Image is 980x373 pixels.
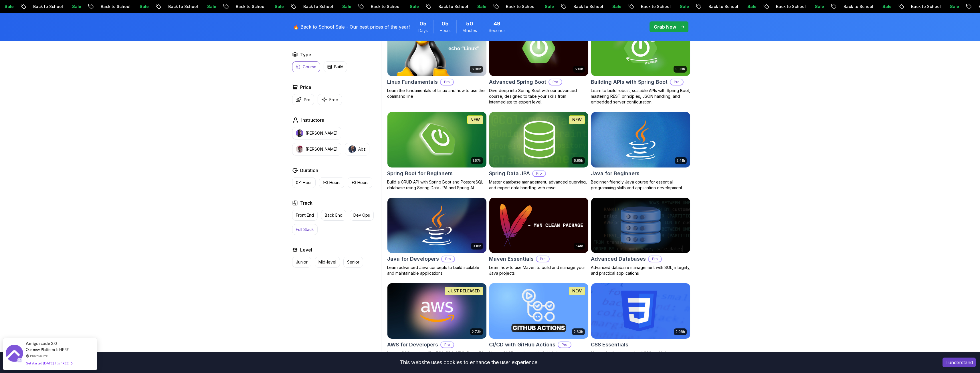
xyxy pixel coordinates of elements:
p: Sale [135,4,153,9]
p: [PERSON_NAME] [306,130,338,136]
a: Java for Beginners card2.41hJava for BeginnersBeginner-friendly Java course for essential program... [591,112,690,191]
p: Sale [945,4,964,9]
h2: Level [300,246,312,253]
p: Advanced database management with SQL, integrity, and practical applications [591,265,690,276]
h2: Track [300,200,312,206]
button: Mid-level [315,257,340,268]
h2: Linux Fundamentals [387,78,438,86]
a: Java for Developers card9.18hJava for DevelopersProLearn advanced Java concepts to build scalable... [387,198,487,276]
p: 2.73h [472,330,481,334]
p: Sale [608,4,626,9]
span: Seconds [489,28,506,33]
span: 49 Seconds [494,20,500,28]
button: 1-3 Hours [319,177,344,188]
p: Pro [670,79,683,85]
a: Building APIs with Spring Boot card3.30hBuilding APIs with Spring BootProLearn to build robust, s... [591,20,690,105]
h2: CSS Essentials [591,341,628,349]
p: Master AWS services like EC2, RDS, VPC, Route 53, and Docker to deploy and manage scalable cloud ... [387,350,487,368]
p: Sale [405,4,423,9]
a: CSS Essentials card2.08hCSS EssentialsMaster the fundamentals of CSS and bring your websites to l... [591,283,690,362]
h2: CI/CD with GitHub Actions [489,341,555,349]
button: instructor img[PERSON_NAME] [292,127,341,139]
p: Beginner-friendly Java course for essential programming skills and application development [591,179,690,191]
h2: Java for Developers [387,255,439,263]
button: instructor img[PERSON_NAME] [292,143,341,155]
p: Back to School [839,4,878,9]
p: 2.41h [676,158,685,163]
button: Build [324,61,347,72]
p: Back to School [501,4,540,9]
img: Java for Developers card [387,198,486,253]
a: Linux Fundamentals card6.00hLinux FundamentalsProLearn the fundamentals of Linux and how to use t... [387,20,487,99]
img: CSS Essentials card [591,283,690,339]
p: Back to School [231,4,270,9]
button: +3 Hours [348,177,372,188]
p: 9.18h [473,244,481,248]
img: CI/CD with GitHub Actions card [489,283,588,339]
a: CI/CD with GitHub Actions card2.63hNEWCI/CD with GitHub ActionsProMaster CI/CD pipelines with Git... [489,283,589,368]
img: Advanced Databases card [591,198,690,253]
p: Sale [270,4,288,9]
h2: Instructors [301,117,324,123]
p: Master database management, advanced querying, and expert data handling with ease [489,179,589,191]
p: Back to School [636,4,675,9]
img: provesource social proof notification image [6,345,23,363]
img: instructor img [296,145,303,153]
p: 6.65h [574,158,583,163]
p: NEW [470,117,480,123]
a: Advanced Databases cardAdvanced DatabasesProAdvanced database management with SQL, integrity, and... [591,198,690,276]
p: Sale [743,4,761,9]
a: Advanced Spring Boot card5.18hAdvanced Spring BootProDive deep into Spring Boot with our advanced... [489,20,589,105]
p: Back to School [906,4,945,9]
p: Back to School [366,4,405,9]
p: Dev Ops [353,212,370,218]
p: 1.67h [472,158,481,163]
img: Java for Beginners card [591,112,690,167]
p: Sale [473,4,491,9]
p: Free [329,97,338,103]
p: Abz [358,146,366,152]
p: 2.63h [574,330,583,334]
h2: Type [300,51,311,58]
p: Pro [304,97,310,103]
span: Minutes [462,28,477,33]
p: Sale [540,4,559,9]
h2: Duration [300,167,318,174]
p: Mid-level [318,259,336,265]
h2: Java for Beginners [591,169,640,177]
span: Our new Platform is HERE [26,347,69,352]
button: Full Stack [292,224,318,235]
h2: Advanced Databases [591,255,646,263]
button: Front End [292,210,318,221]
p: 1-3 Hours [323,180,340,185]
p: Back to School [29,4,68,9]
p: 🔥 Back to School Sale - Our best prices of the year! [293,23,410,30]
a: Spring Boot for Beginners card1.67hNEWSpring Boot for BeginnersBuild a CRUD API with Spring Boot ... [387,112,487,191]
p: Master the fundamentals of CSS and bring your websites to life with style and structure. [591,350,690,362]
p: Senior [347,259,359,265]
p: Pro [558,342,571,348]
img: Spring Data JPA card [489,112,588,167]
p: Back to School [569,4,608,9]
p: Sale [338,4,356,9]
p: +3 Hours [351,180,369,185]
p: Pro [649,256,661,262]
p: Grab Now [654,23,676,30]
p: Pro [533,171,545,176]
span: Amigoscode 2.0 [26,340,57,347]
button: Junior [292,257,311,268]
p: Sale [203,4,221,9]
p: 2.08h [676,330,685,334]
img: Building APIs with Spring Boot card [591,21,690,76]
button: Back End [321,210,346,221]
h2: Maven Essentials [489,255,534,263]
h2: Price [300,84,311,91]
span: 5 Hours [442,20,449,28]
a: Spring Data JPA card6.65hNEWSpring Data JPAProMaster database management, advanced querying, and ... [489,112,589,191]
p: Master CI/CD pipelines with GitHub Actions, automate deployments, and implement DevOps best pract... [489,350,589,368]
h2: Advanced Spring Boot [489,78,546,86]
button: 0-1 Hour [292,177,316,188]
img: Maven Essentials card [489,198,588,253]
p: Build [334,64,343,70]
p: Sale [810,4,829,9]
